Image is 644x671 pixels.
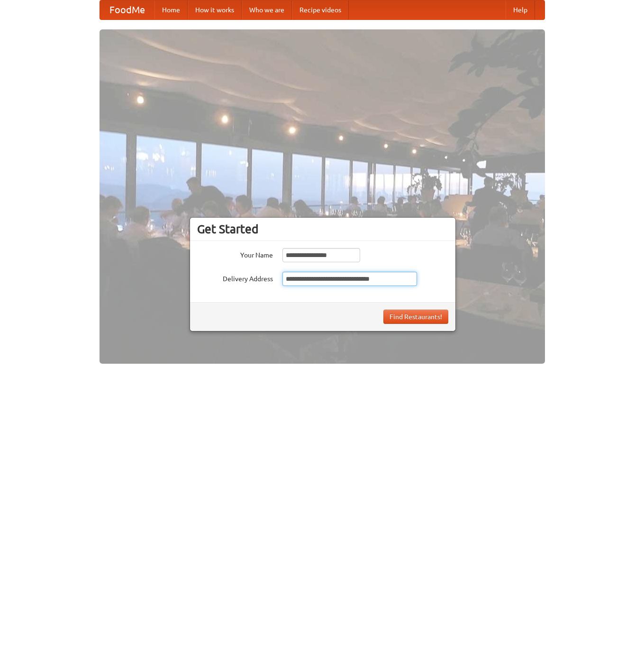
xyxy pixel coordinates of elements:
label: Delivery Address [197,272,273,284]
a: Help [506,0,535,19]
label: Your Name [197,248,273,260]
h3: Get Started [197,222,448,236]
a: FoodMe [100,0,154,19]
a: Who we are [242,0,292,19]
a: How it works [188,0,242,19]
button: Find Restaurants! [383,310,448,324]
a: Home [154,0,188,19]
a: Recipe videos [292,0,349,19]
